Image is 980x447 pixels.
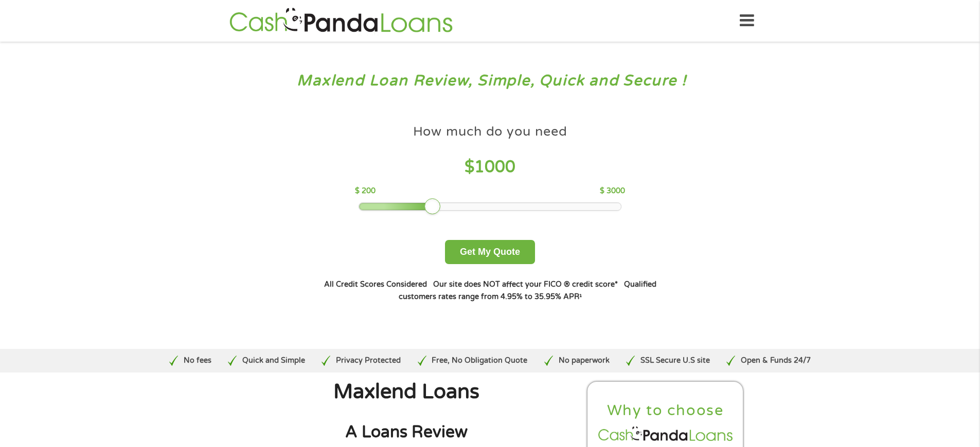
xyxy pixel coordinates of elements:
h2: A Loans Review [236,422,577,443]
p: No paperwork [559,355,610,366]
span: 1000 [474,157,515,177]
button: Get My Quote [445,240,535,264]
strong: Qualified customers rates range from 4.95% to 35.95% APR¹ [399,280,656,301]
p: No fees [184,355,211,366]
p: $ 3000 [600,185,625,197]
strong: All Credit Scores Considered [324,280,427,289]
p: SSL Secure U.S site [640,355,710,366]
span: Maxlend Loans [333,380,479,404]
p: Open & Funds 24/7 [741,355,811,366]
p: Free, No Obligation Quote [432,355,527,366]
p: Quick and Simple [242,355,305,366]
p: $ 200 [355,185,376,197]
p: Privacy Protected [336,355,401,366]
h2: Why to choose [596,401,735,420]
h4: How much do you need [413,123,567,140]
strong: Our site does NOT affect your FICO ® credit score* [433,280,618,289]
h3: Maxlend Loan Review, Simple, Quick and Secure ! [30,71,951,90]
img: GetLoanNow Logo [226,6,456,35]
h4: $ [355,157,625,178]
